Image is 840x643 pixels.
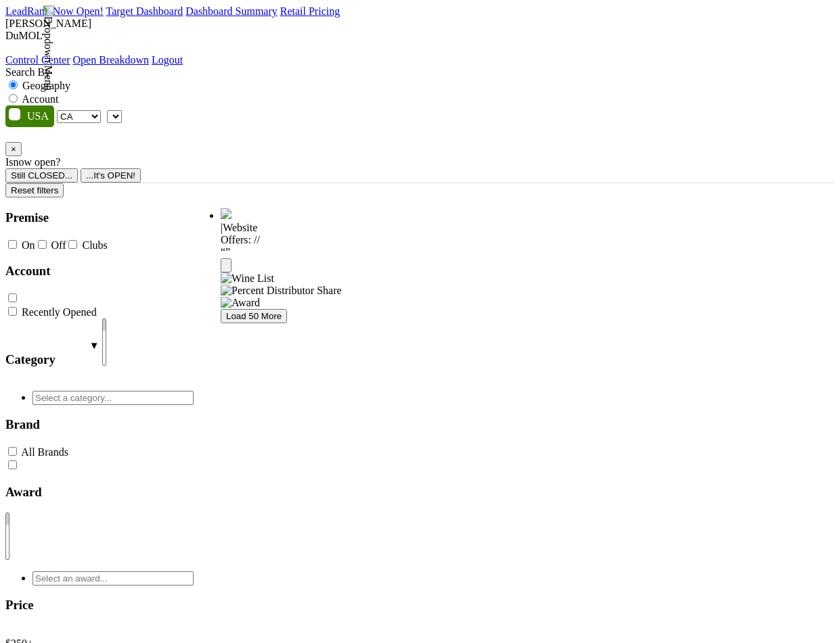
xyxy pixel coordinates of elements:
[221,208,231,219] img: quadrant_split.svg
[5,352,56,367] h3: Category
[22,80,70,91] label: Geography
[81,168,141,183] button: ...It's OPEN!
[5,54,70,66] a: Control Center
[53,5,104,17] a: Now Open!
[221,272,274,285] img: Wine List
[5,264,194,279] h3: Account
[5,142,22,156] button: Close
[221,222,342,234] div: |
[73,54,149,66] a: Open Breakdown
[5,417,194,432] h3: Brand
[5,66,50,78] span: Search By
[5,156,835,168] div: Is now open?
[5,54,183,66] div: Dropdown Menu
[42,5,54,91] img: Dropdown Menu
[221,297,260,309] img: Award
[32,571,194,586] input: Select an award...
[5,485,194,500] h3: Award
[5,183,64,197] button: Reset filters
[32,391,194,405] input: Select a category...
[82,239,107,251] label: Clubs
[22,239,35,251] label: On
[221,234,251,245] span: Offers:
[11,144,16,154] span: ×
[22,306,97,318] label: Recently Opened
[5,18,835,30] div: [PERSON_NAME]
[185,5,278,17] a: Dashboard Summary
[5,598,194,613] h3: Price
[254,234,260,245] span: //
[221,246,342,258] div: “ ”
[5,210,194,225] h3: Premise
[5,168,78,183] button: Still CLOSED...
[89,340,100,351] span: ▼
[5,5,50,17] a: LeadRank
[51,239,66,251] label: Off
[5,30,43,41] span: DuMOL
[280,5,340,17] a: Retail Pricing
[221,285,342,297] img: Percent Distributor Share
[223,222,257,233] a: Website
[221,309,287,323] button: Load 50 More
[22,93,58,105] label: Account
[152,54,183,66] a: Logout
[21,446,68,458] label: All Brands
[106,5,183,17] a: Target Dashboard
